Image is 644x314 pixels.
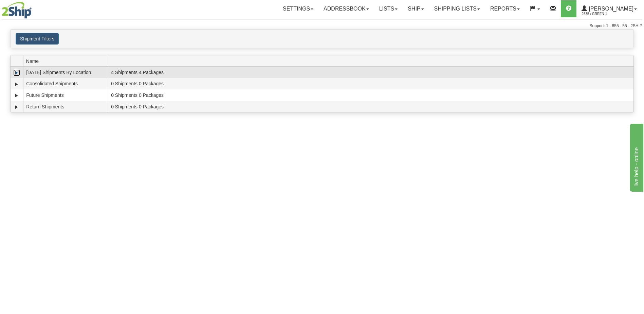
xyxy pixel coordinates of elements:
td: Future Shipments [23,89,108,101]
button: Shipment Filters [16,33,59,45]
span: Name [26,56,108,66]
td: Consolidated Shipments [23,78,108,90]
a: Ship [403,0,429,17]
a: Expand [13,104,20,110]
a: [PERSON_NAME] 2635 / Green-1 [576,0,642,17]
a: Expand [13,69,20,76]
a: Lists [374,0,403,17]
td: 0 Shipments 0 Packages [108,78,633,90]
a: Settings [278,0,318,17]
td: 0 Shipments 0 Packages [108,101,633,112]
span: 2635 / Green-1 [582,11,632,17]
td: 4 Shipments 4 Packages [108,67,633,78]
div: Support: 1 - 855 - 55 - 2SHIP [2,23,642,29]
td: [DATE] Shipments By Location [23,67,108,78]
a: Expand [13,92,20,99]
a: Shipping lists [429,0,485,17]
div: live help - online [5,4,63,12]
a: Reports [485,0,525,17]
td: Return Shipments [23,101,108,112]
span: [PERSON_NAME] [587,6,633,12]
a: Expand [13,81,20,88]
a: Addressbook [318,0,374,17]
td: 0 Shipments 0 Packages [108,89,633,101]
iframe: chat widget [628,122,643,192]
img: logo2635.jpg [2,2,32,19]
